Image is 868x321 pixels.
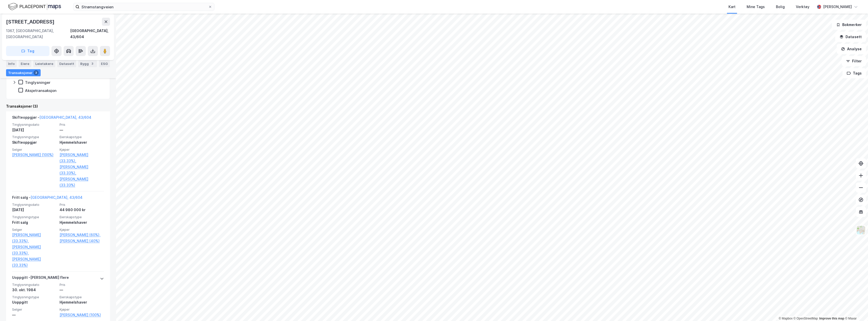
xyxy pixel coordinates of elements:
a: [PERSON_NAME] (33.33%), [12,244,57,256]
div: [STREET_ADDRESS] [6,18,56,26]
button: Bokmerker [832,20,866,30]
div: — [12,312,57,318]
div: Mine Tags [747,4,765,10]
div: 1367, [GEOGRAPHIC_DATA], [GEOGRAPHIC_DATA] [6,28,70,40]
div: Verktøy [796,4,809,10]
button: Tag [6,46,49,56]
div: ESG [99,60,110,67]
span: Tinglysningstype [12,135,57,139]
a: Improve this map [819,317,844,320]
span: Selger [12,307,57,312]
div: [DATE] [12,207,57,213]
span: Pris [60,203,104,207]
span: Kjøper [60,307,104,312]
div: Kontrollprogram for chat [843,297,868,321]
div: Leietakere [33,60,55,67]
div: Transaksjoner (3) [6,103,110,109]
span: Eierskapstype [60,135,104,139]
a: [PERSON_NAME] (33.33%), [12,232,57,244]
span: Tinglysningsdato [12,122,57,127]
div: [GEOGRAPHIC_DATA], 43/604 [70,28,110,40]
div: Bolig [776,4,785,10]
div: Transaksjoner [6,69,41,76]
a: [GEOGRAPHIC_DATA], 43/604 [39,115,91,119]
span: Selger [12,228,57,232]
span: Tinglysningsdato [12,283,57,287]
span: Kjøper [60,147,104,152]
button: Datasett [835,32,866,42]
a: [PERSON_NAME] (33.33%) [12,256,57,268]
span: Pris [60,283,104,287]
div: Skifteoppgjør [12,139,57,145]
a: [PERSON_NAME] (40%) [60,238,104,244]
div: Kart [728,4,736,10]
a: [GEOGRAPHIC_DATA], 43/604 [31,195,83,200]
a: [PERSON_NAME] (100%) [12,152,57,158]
div: Fritt salg [12,219,57,226]
button: Filter [842,56,866,66]
span: Eierskapstype [60,295,104,299]
div: Eiere [19,60,31,67]
span: Kjøper [60,228,104,232]
span: Tinglysningstype [12,215,57,219]
span: Selger [12,147,57,152]
div: — [60,127,104,133]
div: Skifteoppgjør - [12,114,91,122]
div: 30. okt. 1984 [12,287,57,293]
div: Tinglysninger [25,80,50,85]
div: Info [6,60,17,67]
iframe: Chat Widget [843,297,868,321]
div: [DATE] [12,127,57,133]
button: Tags [843,68,866,78]
a: [PERSON_NAME] (33.33%), [60,152,104,164]
a: OpenStreetMap [794,317,818,320]
div: Hjemmelshaver [60,299,104,305]
a: [PERSON_NAME] (33.33%), [60,164,104,176]
div: Fritt salg - [12,194,83,203]
div: Hjemmelshaver [60,219,104,226]
a: [PERSON_NAME] (100%) [60,312,104,318]
div: Uoppgitt [12,299,57,305]
div: Datasett [57,60,76,67]
a: [PERSON_NAME] (33.33%) [60,176,104,188]
span: Pris [60,122,104,127]
img: logo.f888ab2527a4732fd821a326f86c7f29.svg [8,2,61,11]
div: Aksjetransaksjon [25,88,57,93]
div: Uoppgitt - [PERSON_NAME] flere [12,275,69,283]
span: Tinglysningstype [12,295,57,299]
div: 3 [90,61,95,66]
a: Mapbox [779,317,793,320]
img: Z [856,225,866,235]
span: Eierskapstype [60,215,104,219]
div: — [60,287,104,293]
div: 3 [34,70,39,75]
div: Hjemmelshaver [60,139,104,145]
span: Tinglysningsdato [12,203,57,207]
input: Søk på adresse, matrikkel, gårdeiere, leietakere eller personer [79,3,208,11]
div: 44 980 000 kr [60,207,104,213]
button: Analyse [837,44,866,54]
div: Bygg [78,60,97,67]
div: [PERSON_NAME] [823,4,852,10]
a: [PERSON_NAME] (60%), [60,232,104,238]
